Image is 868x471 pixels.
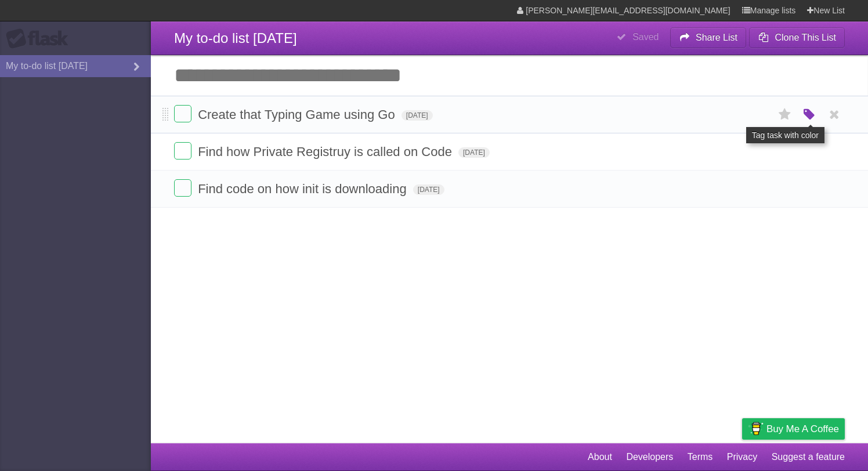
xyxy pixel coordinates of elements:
span: Find code on how init is downloading [198,182,410,196]
a: Suggest a feature [772,446,845,468]
label: Done [174,179,191,197]
label: Done [174,142,191,160]
b: Clone This List [775,32,836,42]
span: Buy me a coffee [766,419,839,439]
label: Star task [774,105,796,124]
a: About [588,446,612,468]
span: [DATE] [458,147,490,158]
span: Create that Typing Game using Go [198,107,398,122]
a: Buy me a coffee [742,418,845,440]
span: My to-do list [DATE] [174,30,297,46]
button: Clone This List [749,27,845,48]
button: Share List [670,27,747,48]
span: [DATE] [402,110,433,121]
a: Privacy [727,446,757,468]
b: Share List [696,32,737,42]
img: Buy me a coffee [748,419,764,439]
span: [DATE] [413,184,444,195]
div: Flask [6,28,75,49]
a: Developers [626,446,673,468]
a: Terms [688,446,713,468]
label: Done [174,105,191,122]
span: Find how Private Registruy is called on Code [198,144,455,159]
b: Saved [632,32,659,42]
